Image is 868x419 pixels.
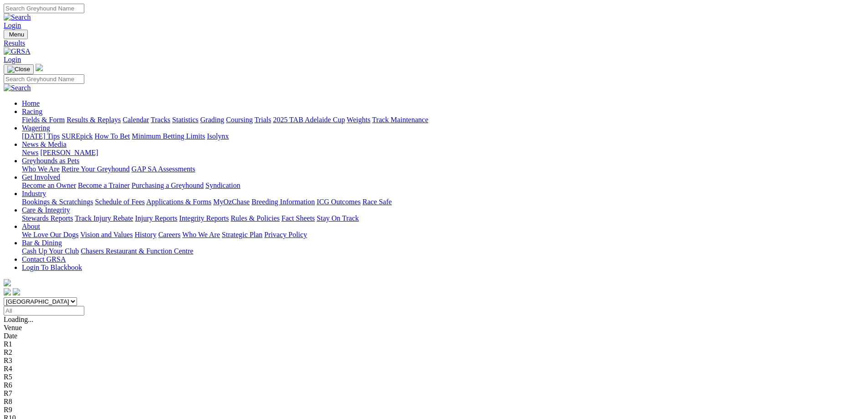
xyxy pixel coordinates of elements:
a: We Love Our Dogs [22,231,78,238]
a: Track Injury Rebate [75,214,133,222]
img: facebook.svg [4,288,11,295]
a: Become an Owner [22,181,76,189]
a: Results & Replays [67,116,121,124]
a: Cash Up Your Club [22,247,79,255]
div: Get Involved [22,181,864,190]
a: Get Involved [22,173,60,181]
a: Schedule of Fees [95,198,144,206]
img: Close [7,66,30,73]
a: [PERSON_NAME] [40,149,98,156]
img: Search [4,84,31,92]
a: Careers [158,231,180,238]
div: Care & Integrity [22,214,864,222]
a: Integrity Reports [179,214,229,222]
div: Date [4,332,864,340]
a: Who We Are [182,231,220,238]
a: Care & Integrity [22,206,70,214]
a: Racing [22,108,42,115]
div: Industry [22,198,864,206]
a: Home [22,99,40,107]
a: Contact GRSA [22,255,66,263]
a: Syndication [205,181,240,189]
a: Results [4,39,864,47]
img: twitter.svg [13,288,20,295]
div: Greyhounds as Pets [22,165,864,173]
input: Search [4,74,84,84]
div: R6 [4,381,864,389]
div: R5 [4,373,864,381]
a: Greyhounds as Pets [22,157,79,165]
a: About [22,222,40,230]
a: Bar & Dining [22,239,62,247]
a: Login To Blackbook [22,264,82,271]
a: Race Safe [362,198,391,206]
div: R3 [4,357,864,365]
a: Wagering [22,124,50,132]
a: Calendar [123,116,149,124]
a: SUREpick [62,132,92,140]
a: ICG Outcomes [317,198,360,206]
a: MyOzChase [213,198,250,206]
a: Chasers Restaurant & Function Centre [81,247,193,255]
span: Menu [9,31,24,38]
div: R1 [4,340,864,348]
a: Who We Are [22,165,60,173]
a: Fields & Form [22,116,65,124]
a: Tracks [151,116,170,124]
a: Vision and Values [80,231,133,238]
a: Stay On Track [317,214,359,222]
img: logo-grsa-white.png [36,64,43,71]
div: R8 [4,398,864,406]
button: Toggle navigation [4,30,28,39]
img: GRSA [4,47,31,56]
input: Search [4,4,84,13]
a: Retire Your Greyhound [62,165,130,173]
img: logo-grsa-white.png [4,279,11,286]
div: Venue [4,324,864,332]
a: Statistics [172,116,199,124]
div: Racing [22,116,864,124]
a: Injury Reports [135,214,177,222]
a: Breeding Information [252,198,315,206]
a: Weights [347,116,370,124]
a: Privacy Policy [264,231,307,238]
a: Applications & Forms [146,198,211,206]
div: R2 [4,348,864,357]
div: R4 [4,365,864,373]
a: News & Media [22,140,67,148]
a: Login [4,56,21,63]
a: Strategic Plan [222,231,262,238]
div: R7 [4,389,864,398]
span: Loading... [4,316,33,323]
a: Isolynx [207,132,229,140]
a: Purchasing a Greyhound [132,181,204,189]
a: Rules & Policies [231,214,280,222]
a: News [22,149,38,156]
a: Login [4,21,21,29]
a: Fact Sheets [282,214,315,222]
a: Track Maintenance [372,116,428,124]
a: Grading [200,116,224,124]
div: Bar & Dining [22,247,864,255]
a: Industry [22,190,46,197]
button: Toggle navigation [4,64,34,74]
div: News & Media [22,149,864,157]
img: Search [4,13,31,21]
a: Become a Trainer [78,181,130,189]
a: Bookings & Scratchings [22,198,93,206]
a: Stewards Reports [22,214,73,222]
div: Wagering [22,132,864,140]
a: Minimum Betting Limits [132,132,205,140]
div: R9 [4,406,864,414]
a: GAP SA Assessments [132,165,195,173]
a: Coursing [226,116,253,124]
input: Select date [4,306,84,316]
a: How To Bet [95,132,130,140]
a: [DATE] Tips [22,132,60,140]
a: 2025 TAB Adelaide Cup [273,116,345,124]
div: About [22,231,864,239]
a: History [134,231,156,238]
a: Trials [254,116,271,124]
